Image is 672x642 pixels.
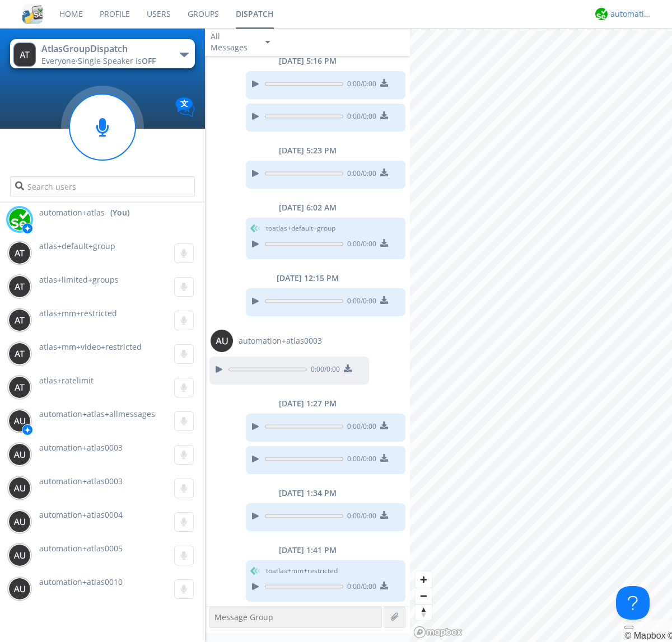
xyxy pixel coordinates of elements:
img: download media button [380,296,388,304]
img: 373638.png [211,330,233,352]
a: Mapbox logo [413,626,463,639]
span: to atlas+mm+restricted [266,566,338,576]
img: download media button [380,454,388,462]
button: Toggle attribution [624,626,633,629]
img: cddb5a64eb264b2086981ab96f4c1ba7 [22,4,43,24]
span: 0:00 / 0:00 [343,582,376,594]
img: 373638.png [8,376,31,399]
img: 373638.png [8,410,31,432]
span: to atlas+default+group [266,223,335,233]
div: [DATE] 1:34 PM [205,488,410,499]
div: automation+atlas [610,8,652,20]
span: 0:00 / 0:00 [343,239,376,251]
img: 373638.png [8,510,31,533]
span: atlas+default+group [39,241,115,251]
span: 0:00 / 0:00 [343,168,376,181]
span: 0:00 / 0:00 [343,454,376,466]
iframe: Toggle Customer Support [616,586,650,620]
span: automation+atlas0010 [39,577,123,587]
span: OFF [142,55,156,66]
button: Zoom out [416,588,432,604]
img: d2d01cd9b4174d08988066c6d424eccd [8,208,31,231]
span: 0:00 / 0:00 [343,421,376,434]
span: automation+atlas0004 [39,509,123,520]
img: 373638.png [8,477,31,499]
button: Zoom in [416,571,432,588]
div: [DATE] 5:23 PM [205,145,410,156]
span: Single Speaker is [78,55,156,66]
img: 373638.png [8,443,31,466]
span: automation+atlas0003 [39,442,123,453]
img: download media button [380,168,388,176]
button: Reset bearing to north [416,604,432,620]
div: Everyone · [41,55,167,67]
img: caret-down-sm.svg [265,41,270,44]
span: atlas+limited+groups [39,274,119,285]
span: 0:00 / 0:00 [343,296,376,308]
span: 0:00 / 0:00 [343,511,376,523]
div: [DATE] 6:02 AM [205,202,410,213]
span: 0:00 / 0:00 [343,79,376,91]
span: automation+atlas+allmessages [39,409,155,419]
img: Translation enabled [175,97,195,117]
div: All Messages [211,31,255,53]
span: Reset bearing to north [416,604,432,620]
img: 373638.png [8,578,31,600]
img: 373638.png [13,43,36,67]
img: 373638.png [8,309,31,331]
div: [DATE] 12:15 PM [205,273,410,284]
input: Search users [10,176,194,196]
img: download media button [380,511,388,519]
a: Mapbox [624,631,665,640]
span: automation+atlas0003 [39,476,123,486]
span: atlas+mm+restricted [39,308,117,318]
div: [DATE] 1:27 PM [205,398,410,409]
span: automation+atlas0003 [239,335,322,346]
img: 373638.png [8,343,31,365]
img: d2d01cd9b4174d08988066c6d424eccd [595,8,608,20]
span: 0:00 / 0:00 [307,364,340,377]
img: download media button [380,582,388,589]
button: AtlasGroupDispatchEveryone·Single Speaker isOFF [10,39,194,68]
img: download media button [380,239,388,247]
div: [DATE] 5:16 PM [205,55,410,67]
span: automation+atlas [39,207,105,218]
img: download media button [380,79,388,87]
img: download media button [344,364,352,372]
span: atlas+ratelimit [39,375,94,386]
div: AtlasGroupDispatch [41,43,167,55]
img: 373638.png [8,275,31,298]
img: 373638.png [8,544,31,566]
span: 0:00 / 0:00 [343,111,376,124]
img: download media button [380,421,388,429]
img: 373638.png [8,242,31,264]
span: atlas+mm+video+restricted [39,341,142,352]
img: download media button [380,111,388,119]
span: automation+atlas0005 [39,543,123,554]
div: [DATE] 1:41 PM [205,545,410,556]
div: (You) [110,207,129,218]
